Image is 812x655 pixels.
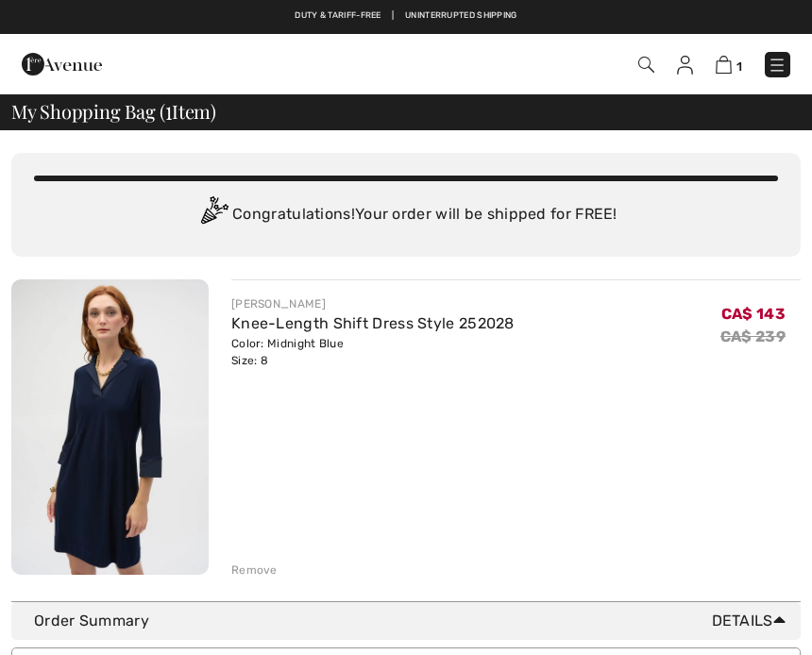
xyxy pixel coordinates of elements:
img: Congratulation2.svg [195,196,232,234]
div: Color: Midnight Blue Size: 8 [231,335,515,369]
s: CA$ 239 [720,327,786,345]
img: Menu [768,56,787,75]
span: My Shopping Bag ( Item) [11,102,216,121]
a: 1 [716,53,742,76]
div: Remove [231,562,278,579]
div: Congratulations! Your order will be shipped for FREE! [34,196,778,234]
a: Knee-Length Shift Dress Style 252028 [231,314,515,332]
a: 1ère Avenue [22,54,102,72]
div: [PERSON_NAME] [231,295,515,312]
span: CA$ 143 [721,305,786,323]
div: Order Summary [34,610,793,632]
img: My Info [677,56,693,75]
img: 1ère Avenue [22,45,102,83]
img: Knee-Length Shift Dress Style 252028 [11,279,209,575]
span: 1 [165,97,172,122]
img: Shopping Bag [716,56,732,74]
span: Details [712,610,793,632]
img: Search [638,57,654,73]
span: 1 [736,59,742,74]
